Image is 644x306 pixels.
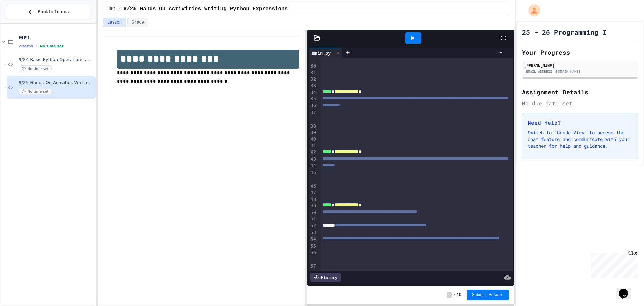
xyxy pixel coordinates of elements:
span: / [453,292,455,298]
span: 10 [457,292,461,298]
div: 34 [309,89,317,96]
div: 47 [309,189,317,196]
div: 37 [309,109,317,123]
div: main.py [309,49,334,56]
div: 45 [309,169,317,183]
div: Chat with us now!Close [3,3,46,43]
div: My Account [521,3,542,18]
button: Back to Teams [6,5,90,19]
div: 50 [309,209,317,216]
div: 57 [309,263,317,270]
div: 38 [309,123,317,130]
h2: Assignment Details [522,87,638,97]
span: 2 items [19,44,33,48]
span: • [36,43,37,49]
div: 46 [309,183,317,190]
span: No time set [19,88,52,95]
div: 49 [309,203,317,209]
div: 40 [309,136,317,143]
span: Back to Teams [38,8,69,15]
span: / [118,6,121,12]
div: 39 [309,129,317,136]
span: MP1 [109,6,116,12]
div: 30 [309,63,317,70]
div: 53 [309,229,317,236]
div: History [310,273,341,282]
iframe: chat widget [588,250,637,278]
div: 48 [309,196,317,203]
div: 36 [309,102,317,109]
div: No due date set [522,99,638,107]
div: 55 [309,243,317,250]
div: 51 [309,216,317,222]
span: 9/24 Basic Python Operations and Functions [19,57,94,63]
span: 9/25 Hands-On Activities Writing Python Expressions [19,80,94,86]
button: Lesson [103,18,126,27]
div: 52 [309,223,317,229]
div: 33 [309,83,317,89]
div: 44 [309,162,317,169]
div: 32 [309,76,317,83]
div: 31 [309,70,317,76]
div: [EMAIL_ADDRESS][DOMAIN_NAME] [524,69,636,74]
div: main.py [309,48,342,58]
h2: Your Progress [522,48,638,57]
div: 43 [309,156,317,163]
span: Submit Answer [472,292,503,298]
div: 35 [309,96,317,102]
div: 41 [309,143,317,149]
span: 9/25 Hands-On Activities Writing Python Expressions [124,5,288,13]
h3: Need Help? [528,119,632,127]
span: No time set [19,65,52,72]
span: No time set [40,44,64,48]
span: - [447,292,452,298]
button: Submit Answer [467,290,509,300]
h1: 25 - 26 Programming I [522,27,606,37]
iframe: chat widget [616,279,637,299]
div: 54 [309,236,317,243]
p: Switch to "Grade View" to access the chat feature and communicate with your teacher for help and ... [528,129,632,149]
span: MP1 [19,35,94,41]
button: Grade [127,18,148,27]
div: 56 [309,250,317,263]
div: [PERSON_NAME] [524,62,636,69]
div: 42 [309,149,317,156]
